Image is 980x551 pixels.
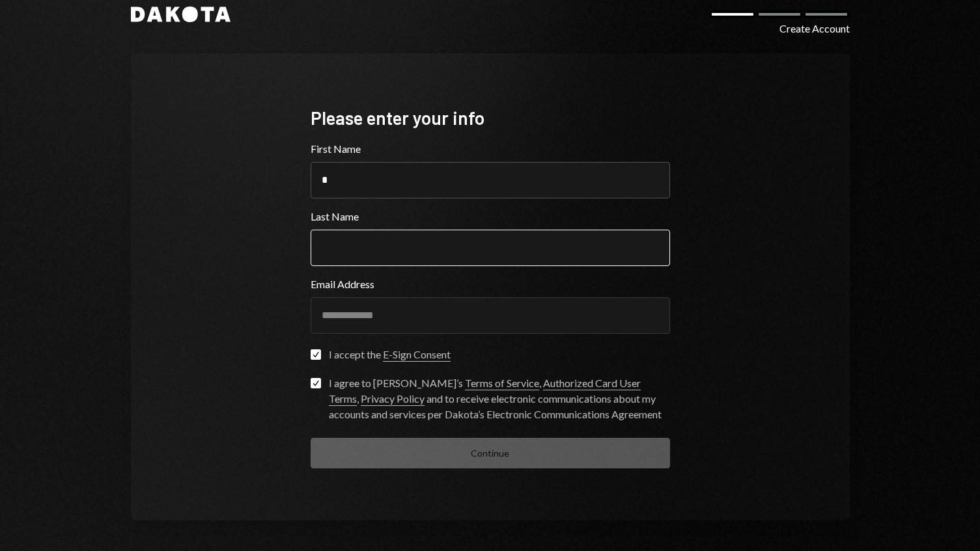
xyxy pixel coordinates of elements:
[361,392,425,406] a: Privacy Policy
[329,347,451,362] div: I accept the
[383,348,451,362] a: E-Sign Consent
[779,21,850,36] div: Create Account
[311,378,321,388] button: I agree to [PERSON_NAME]’s Terms of Service, Authorized Card User Terms, Privacy Policy and to re...
[465,377,539,390] a: Terms of Service
[311,209,670,224] label: Last Name
[311,276,670,292] label: Email Address
[311,141,670,157] label: First Name
[311,349,321,360] button: I accept the E-Sign Consent
[329,375,670,422] div: I agree to [PERSON_NAME]’s , , and to receive electronic communications about my accounts and ser...
[311,105,670,131] div: Please enter your info
[329,377,641,406] a: Authorized Card User Terms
